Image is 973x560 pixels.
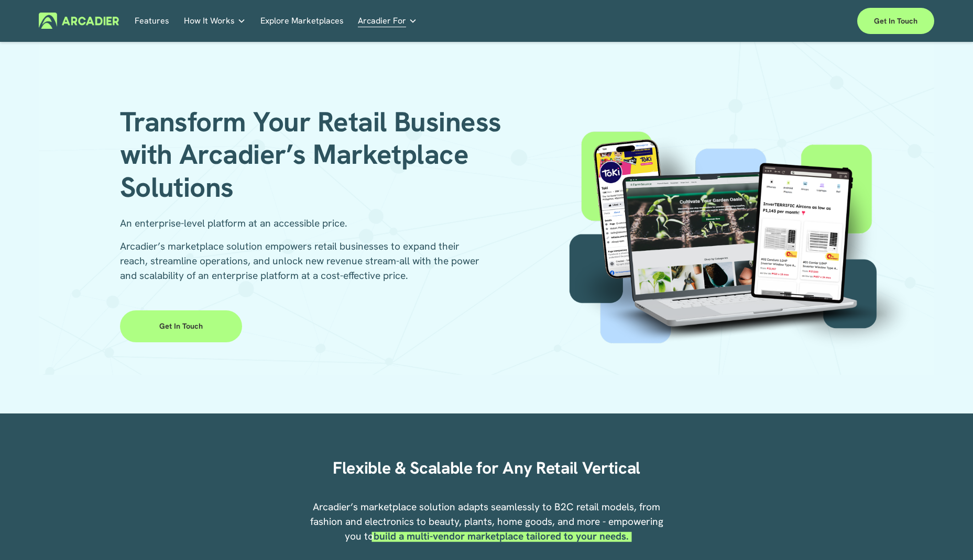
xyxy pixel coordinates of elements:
a: Get in touch [857,8,934,34]
h1: Transform Your Retail Business with Arcadier’s Marketplace Solutions [120,106,517,204]
strong: build a multi-vendor marketplace tailored to your needs. [374,530,629,543]
p: An enterprise-level platform at an accessible price. [120,216,487,231]
a: folder dropdown [184,13,246,29]
h2: Flexible & Scalable for Any Retail Vertical [308,458,664,479]
a: Get in Touch [120,310,242,342]
p: Arcadier’s marketplace solution adapts seamlessly to B2C retail models, from fashion and electron... [308,500,664,544]
a: Explore Marketplaces [260,13,344,29]
p: Arcadier’s marketplace solution empowers retail businesses to expand their reach, streamline oper... [120,239,487,283]
span: How It Works [184,14,235,28]
iframe: Chat Widget [921,510,973,560]
img: Arcadier [39,13,119,29]
a: folder dropdown [358,13,417,29]
span: Arcadier For [358,14,406,28]
a: Features [135,13,169,29]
